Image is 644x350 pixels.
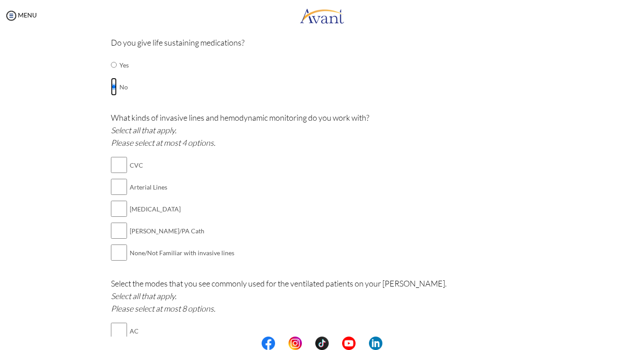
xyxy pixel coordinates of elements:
img: blank.png [356,337,369,350]
td: [PERSON_NAME]/PA Cath [130,220,234,242]
img: logo.png [300,2,344,29]
a: MENU [4,11,37,19]
td: Yes [119,54,129,76]
td: AC [130,320,215,342]
img: li.png [369,337,382,350]
img: blank.png [302,337,315,350]
img: blank.png [275,337,288,350]
p: Do you give life sustaining medications? [111,36,534,49]
img: icon-menu.png [4,9,18,22]
p: Select the modes that you see commonly used for the ventilated patients on your [PERSON_NAME]. [111,277,534,315]
p: What kinds of invasive lines and hemodynamic monitoring do you work with? [111,111,534,149]
img: blank.png [329,337,342,350]
i: Select all that apply. Please select at most 8 options. [111,291,216,313]
i: Select all that apply. Please select at most 4 options. [111,125,216,148]
img: fb.png [262,337,275,350]
img: tt.png [315,337,329,350]
td: Arterial Lines [130,176,234,198]
img: in.png [288,337,302,350]
td: No [119,76,129,98]
img: yt.png [342,337,356,350]
td: None/Not Familiar with invasive lines [130,242,234,264]
td: [MEDICAL_DATA] [130,198,234,220]
td: CVC [130,154,234,176]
